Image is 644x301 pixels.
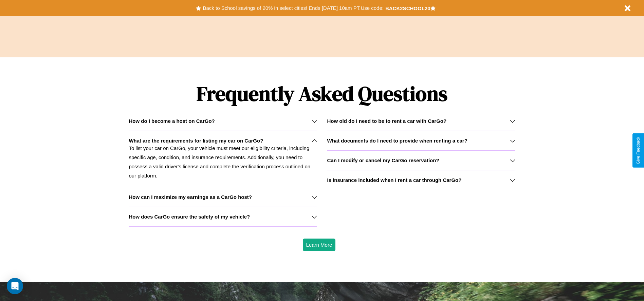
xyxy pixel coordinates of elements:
[129,144,317,180] p: To list your car on CarGo, your vehicle must meet our eligibility criteria, including specific ag...
[201,3,385,13] button: Back to School savings of 20% in select cities! Ends [DATE] 10am PT.Use code:
[303,239,336,251] button: Learn More
[636,137,641,164] div: Give Feedback
[129,138,263,144] h3: What are the requirements for listing my car on CarGo?
[129,76,515,111] h1: Frequently Asked Questions
[129,214,250,220] h3: How does CarGo ensure the safety of my vehicle?
[385,5,430,11] b: BACK2SCHOOL20
[7,278,23,294] div: Open Intercom Messenger
[327,157,439,163] h3: Can I modify or cancel my CarGo reservation?
[327,138,467,144] h3: What documents do I need to provide when renting a car?
[327,118,447,124] h3: How old do I need to be to rent a car with CarGo?
[129,118,215,124] h3: How do I become a host on CarGo?
[129,194,252,200] h3: How can I maximize my earnings as a CarGo host?
[327,177,462,183] h3: Is insurance included when I rent a car through CarGo?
